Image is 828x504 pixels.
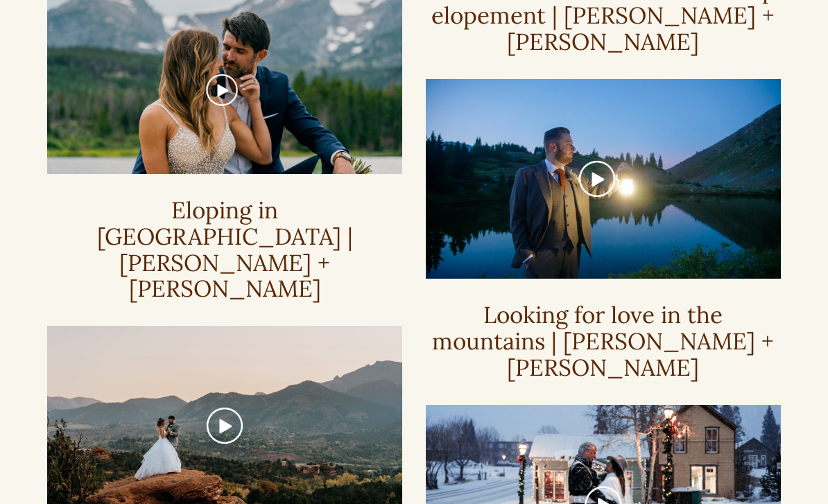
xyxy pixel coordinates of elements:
a: Untitled design-5.jpg [426,80,781,279]
h3: Looking for love in the mountains | [PERSON_NAME] + [PERSON_NAME] [426,303,781,382]
h3: Eloping in [GEOGRAPHIC_DATA] | [PERSON_NAME] + [PERSON_NAME] [47,198,402,304]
